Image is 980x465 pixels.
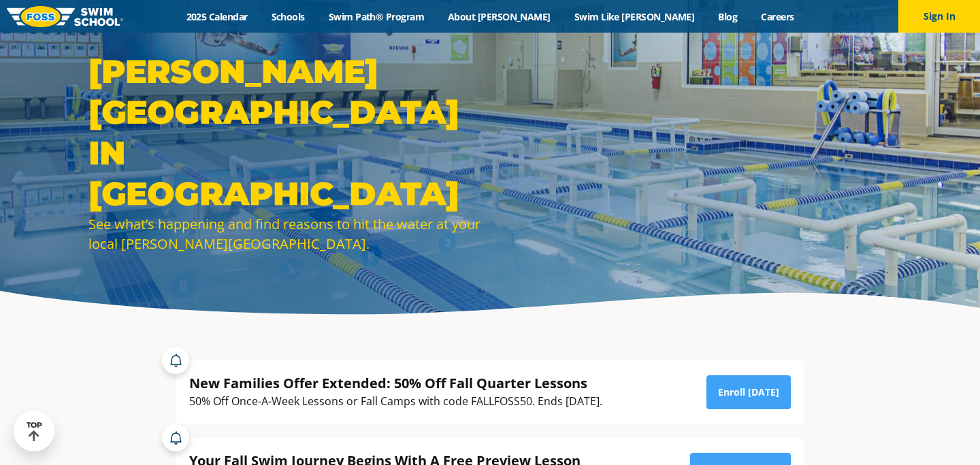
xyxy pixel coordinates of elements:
[749,10,806,23] a: Careers
[189,392,602,411] div: 50% Off Once-A-Week Lessons or Fall Camps with code FALLFOSS50. Ends [DATE].
[562,10,706,23] a: Swim Like [PERSON_NAME]
[436,10,563,23] a: About [PERSON_NAME]
[88,214,483,254] div: See what’s happening and find reasons to hit the water at your local [PERSON_NAME][GEOGRAPHIC_DATA].
[27,421,42,442] div: TOP
[88,51,483,214] h1: [PERSON_NAME][GEOGRAPHIC_DATA] in [GEOGRAPHIC_DATA]
[174,10,259,23] a: 2025 Calendar
[706,10,749,23] a: Blog
[316,10,436,23] a: Swim Path® Program
[7,6,123,27] img: FOSS Swim School Logo
[259,10,316,23] a: Schools
[189,374,602,392] div: New Families Offer Extended: 50% Off Fall Quarter Lessons
[706,375,791,409] a: Enroll [DATE]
